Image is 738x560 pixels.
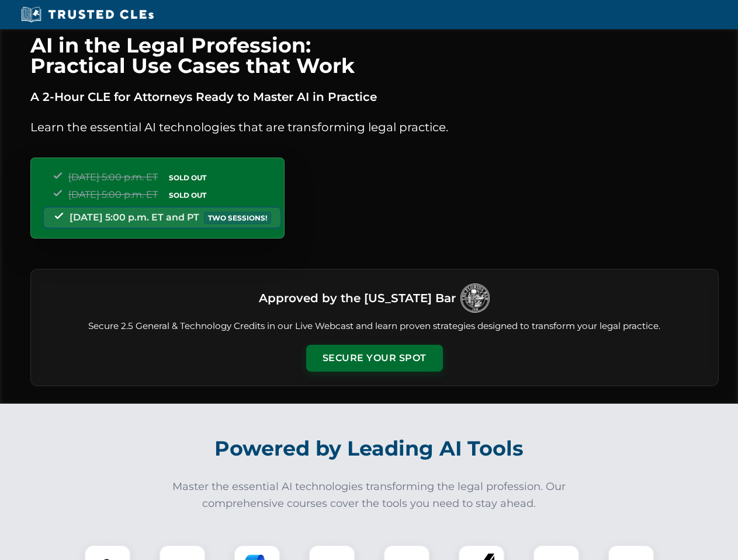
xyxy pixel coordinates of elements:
p: Learn the essential AI technologies that are transforming legal practice. [30,118,719,136]
p: Secure 2.5 General & Technology Credits in our Live Webcast and learn proven strategies designed ... [45,320,704,333]
p: A 2-Hour CLE for Attorneys Ready to Master AI in Practice [30,87,719,106]
p: Master the essential AI technologies transforming the legal profession. Our comprehensive courses... [165,478,574,512]
h2: Powered by Leading AI Tools [46,428,693,469]
span: SOLD OUT [165,171,210,184]
img: Logo [460,283,490,313]
h3: Approved by the [US_STATE] Bar [259,288,456,309]
span: [DATE] 5:00 p.m. ET [68,171,158,183]
span: [DATE] 5:00 p.m. ET [68,189,158,200]
img: Trusted CLEs [18,6,157,23]
button: Secure Your Spot [306,345,443,372]
h1: AI in the Legal Profession: Practical Use Cases that Work [30,35,719,76]
span: SOLD OUT [165,189,210,201]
